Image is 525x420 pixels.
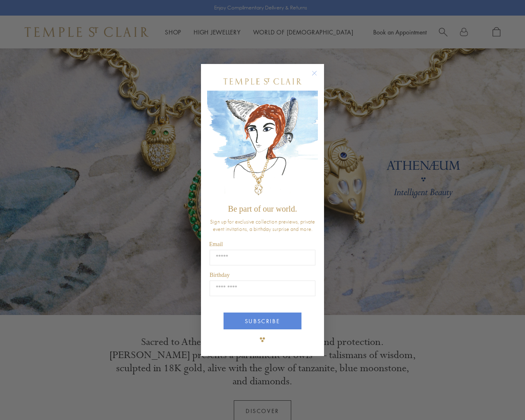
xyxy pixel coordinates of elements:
[228,204,297,213] span: Be part of our world.
[207,91,318,200] img: c4a9eb12-d91a-4d4a-8ee0-386386f4f338.jpeg
[224,313,301,329] button: SUBSCRIBE
[224,78,301,84] img: Temple St. Clair
[210,250,315,265] input: Email
[313,72,324,82] button: Close dialog
[210,272,230,278] span: Birthday
[254,331,271,348] img: TSC
[210,218,315,233] span: Sign up for exclusive collection previews, private event invitations, a birthday surprise and more.
[209,241,223,247] span: Email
